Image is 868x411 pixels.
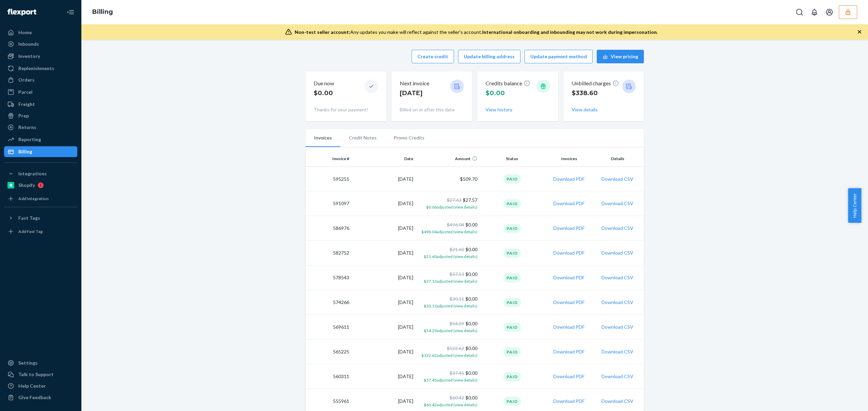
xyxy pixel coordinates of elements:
[597,50,644,63] button: View pricing
[352,241,416,265] td: [DATE]
[18,360,38,366] div: Settings
[601,324,633,330] button: Download CSV
[18,196,48,201] div: Add Integration
[314,89,334,98] p: $0.00
[305,241,352,265] td: 582752
[18,65,54,72] div: Replenishments
[4,180,77,191] a: Shopify
[416,290,480,315] td: $0.00
[4,39,77,49] a: Inbounds
[18,215,40,221] div: Fast Tags
[447,222,464,228] span: $496.04
[601,250,633,256] button: Download CSV
[18,77,35,83] div: Orders
[486,106,512,113] button: View history
[352,290,416,315] td: [DATE]
[18,148,32,155] div: Billing
[450,395,464,401] span: $60.42
[553,274,585,281] button: Download PDF
[416,191,480,216] td: $27.57
[416,151,480,167] th: Amount
[4,213,77,223] button: Fast Tags
[426,203,477,210] button: $0.06adjusted (view details)
[424,303,477,308] span: $30.11 adjusted (view details)
[504,199,521,208] div: Paid
[426,204,477,210] span: $0.06 adjusted (view details)
[18,29,32,36] div: Home
[601,176,633,182] button: Download CSV
[480,151,544,167] th: Status
[352,191,416,216] td: [DATE]
[450,296,464,302] span: $30.11
[482,29,658,35] span: International onboarding and inbounding may not work during impersonation.
[305,364,352,389] td: 560311
[504,273,521,282] div: Paid
[87,2,118,22] ol: breadcrumbs
[18,41,39,47] div: Inbounds
[340,129,385,146] li: Credit Notes
[4,27,77,38] a: Home
[601,398,633,405] button: Download CSV
[544,151,594,167] th: Invoices
[305,290,352,315] td: 574266
[424,376,477,383] button: $37.45adjusted (view details)
[553,348,585,355] button: Download PDF
[424,328,477,333] span: $54.29 adjusted (view details)
[18,394,51,401] div: Give Feedback
[825,391,861,408] iframe: Opens a widget where you can chat to one of our agents
[823,5,836,19] button: Open account menu
[572,80,619,87] p: Unbilled charges
[18,112,29,119] div: Prep
[424,253,477,260] button: $21.60adjusted (view details)
[553,200,585,207] button: Download PDF
[416,364,480,389] td: $0.00
[424,254,477,259] span: $21.60 adjusted (view details)
[305,129,340,147] li: Invoices
[447,197,461,203] span: $27.63
[305,315,352,340] td: 569611
[793,5,806,19] button: Open Search Box
[4,134,77,145] a: Reporting
[848,188,861,223] button: Help Center
[4,51,77,62] a: Inventory
[553,225,585,232] button: Download PDF
[601,274,633,281] button: Download CSV
[450,271,464,277] span: $37.13
[553,398,585,405] button: Download PDF
[352,151,416,167] th: Date
[553,373,585,380] button: Download PDF
[352,315,416,340] td: [DATE]
[18,182,35,189] div: Shopify
[18,383,46,389] div: Help Center
[458,50,520,63] button: Update billing address
[504,298,521,307] div: Paid
[4,122,77,133] a: Returns
[424,278,477,284] button: $37.13adjusted (view details)
[352,216,416,241] td: [DATE]
[594,151,644,167] th: Details
[305,191,352,216] td: 591097
[421,353,477,358] span: $122.62 adjusted (view details)
[305,151,352,167] th: Invoice #
[4,74,77,85] a: Orders
[504,174,521,183] div: Paid
[601,348,633,355] button: Download CSV
[421,229,477,234] span: $496.04 adjusted (view details)
[18,229,43,234] div: Add Fast Tag
[400,80,429,87] p: Next invoice
[416,167,480,191] td: $509.70
[295,29,350,35] span: Non-test seller account:
[352,340,416,364] td: [DATE]
[504,224,521,233] div: Paid
[504,372,521,381] div: Paid
[64,5,77,19] button: Close Navigation
[416,340,480,364] td: $0.00
[4,168,77,179] button: Integrations
[572,106,598,113] button: View details
[400,106,464,113] p: Billed on or after this date
[601,373,633,380] button: Download CSV
[314,106,378,113] p: Thanks for your payment!
[4,110,77,121] a: Prep
[504,248,521,258] div: Paid
[352,265,416,290] td: [DATE]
